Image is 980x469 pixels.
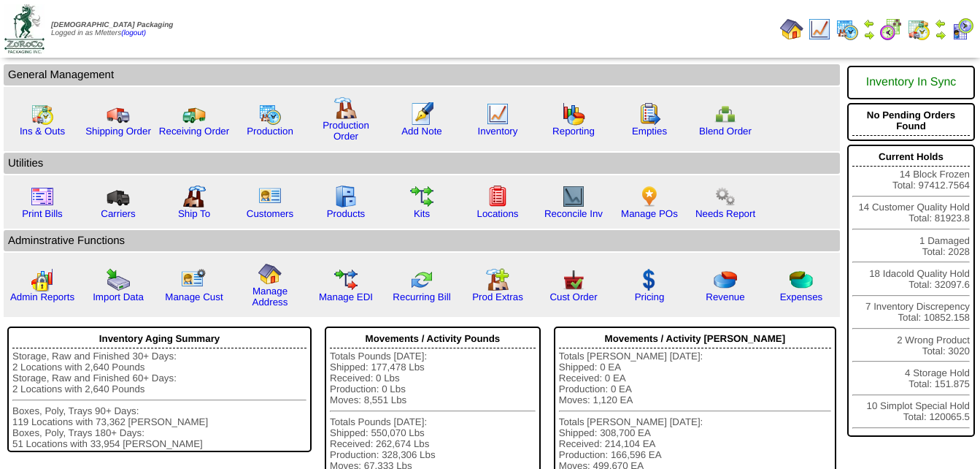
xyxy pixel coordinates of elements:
[4,4,45,53] img: zoroco-logo-small.webp
[121,29,146,37] a: (logout)
[107,268,130,291] img: import.gif
[562,185,585,208] img: line_graph2.gif
[638,102,661,126] img: workorder.gif
[714,102,737,126] img: network.png
[334,268,358,291] img: edi.gif
[12,351,306,449] div: Storage, Raw and Finished 30+ Days: 2 Locations with 2,640 Pounds Storage, Raw and Finished 60+ D...
[93,291,144,302] a: Import Data
[863,18,875,29] img: arrowleft.gif
[472,291,523,302] a: Prod Extras
[85,126,151,137] a: Shipping Order
[401,126,442,137] a: Add Note
[410,185,433,208] img: workflow.gif
[107,102,130,126] img: truck.gif
[414,208,430,219] a: Kits
[247,126,293,137] a: Production
[319,291,373,302] a: Manage EDI
[478,126,518,137] a: Inventory
[486,102,509,126] img: line_graph.gif
[165,291,223,302] a: Manage Cust
[323,120,369,142] a: Production Order
[635,291,665,302] a: Pricing
[410,102,433,126] img: orders.gif
[935,18,946,29] img: arrowleft.gif
[22,208,63,219] a: Print Bills
[334,185,358,208] img: cabinet.gif
[4,153,840,174] td: Utilities
[632,126,667,137] a: Empties
[790,268,813,291] img: pie_chart2.png
[51,21,173,37] span: Logged in as Mfetters
[51,21,173,29] span: [DEMOGRAPHIC_DATA] Packaging
[808,18,831,41] img: line_graph.gif
[4,230,840,251] td: Adminstrative Functions
[638,268,661,291] img: dollar.gif
[4,64,840,85] td: General Management
[107,185,130,208] img: truck3.gif
[695,208,755,219] a: Needs Report
[181,268,208,291] img: managecust.png
[638,185,661,208] img: po.png
[334,96,358,120] img: factory.gif
[20,126,65,137] a: Ins & Outs
[559,329,831,348] div: Movements / Activity [PERSON_NAME]
[621,208,678,219] a: Manage POs
[847,145,975,437] div: 14 Block Frozen Total: 97412.7564 14 Customer Quality Hold Total: 81923.8 1 Damaged Total: 2028 1...
[178,208,210,219] a: Ship To
[486,268,509,291] img: prodextras.gif
[562,102,585,126] img: graph.gif
[852,106,970,136] div: No Pending Orders Found
[935,29,946,41] img: arrowright.gif
[714,185,737,208] img: workflow.png
[852,148,970,167] div: Current Holds
[951,18,974,41] img: calendarcustomer.gif
[780,291,823,302] a: Expenses
[699,126,752,137] a: Blend Order
[879,18,903,41] img: calendarblend.gif
[182,102,206,126] img: truck2.gif
[101,208,135,219] a: Carriers
[31,185,54,208] img: invoice2.gif
[706,291,744,302] a: Revenue
[247,208,293,219] a: Customers
[159,126,229,137] a: Receiving Order
[549,291,597,302] a: Cust Order
[544,208,603,219] a: Reconcile Inv
[182,185,206,208] img: factory2.gif
[31,102,54,126] img: calendarinout.gif
[477,208,518,219] a: Locations
[393,291,450,302] a: Recurring Bill
[252,286,288,308] a: Manage Address
[258,262,282,286] img: home.gif
[780,18,803,41] img: home.gif
[852,69,970,96] div: Inventory In Sync
[31,268,54,291] img: graph2.png
[907,18,930,41] img: calendarinout.gif
[330,329,536,348] div: Movements / Activity Pounds
[562,268,585,291] img: cust_order.png
[12,329,306,348] div: Inventory Aging Summary
[10,291,74,302] a: Admin Reports
[714,268,737,291] img: pie_chart.png
[410,268,433,291] img: reconcile.gif
[836,18,859,41] img: calendarprod.gif
[863,29,875,41] img: arrowright.gif
[327,208,366,219] a: Products
[258,185,282,208] img: customers.gif
[486,185,509,208] img: locations.gif
[258,102,282,126] img: calendarprod.gif
[552,126,595,137] a: Reporting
